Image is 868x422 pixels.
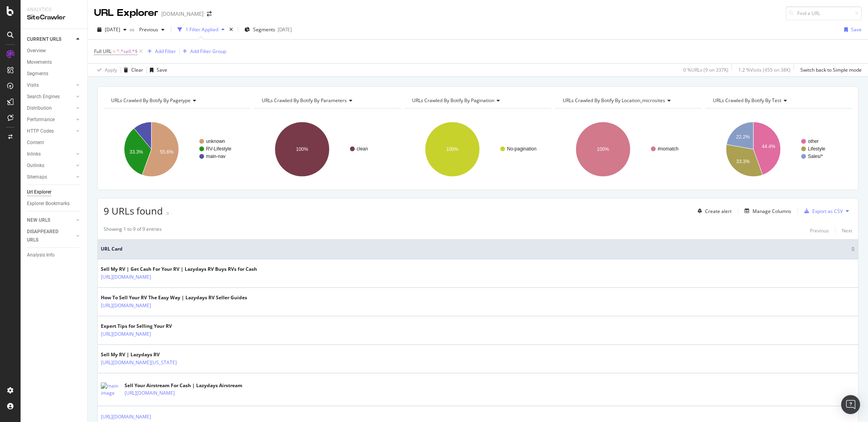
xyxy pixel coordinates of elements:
span: URLs Crawled By Botify By parameters [262,97,347,104]
button: Add Filter Group [180,47,226,56]
a: HTTP Codes [27,127,74,135]
button: Create alert [694,205,732,217]
div: Explorer Bookmarks [27,200,70,208]
div: NEW URLS [27,216,50,224]
div: 0 % URLs ( 9 on 337K ) [683,67,728,73]
text: 33.3% [129,149,143,155]
button: Save [841,23,862,36]
div: [DATE] [278,26,292,33]
input: Find a URL [786,6,862,20]
div: Sell My RV | Lazydays RV [101,351,211,358]
span: vs [130,26,136,33]
text: Sales/* [808,154,823,159]
a: Inlinks [27,150,74,158]
text: 100% [597,146,609,152]
div: Search Engines [27,93,60,101]
button: Export as CSV [801,205,843,217]
text: main-nav [206,154,225,159]
text: #nomatch [658,146,679,152]
div: - [171,210,172,217]
span: ^.*sell.*$ [117,46,138,57]
div: CURRENT URLS [27,35,61,44]
div: Open Intercom Messenger [841,395,860,414]
button: 1 Filter Applied [174,23,228,36]
text: RV-Lifestyle [206,146,231,152]
text: Lifestyle [808,146,825,152]
div: How To Sell Your RV The Easy Way | Lazydays RV Seller Guides [101,294,247,301]
span: URLs Crawled By Botify By location_microsites [563,97,665,104]
div: Sell Your Airstream For Cash | Lazydays Airstream [125,382,242,389]
div: Overview [27,47,46,55]
a: Distribution [27,104,74,112]
div: Segments [27,70,48,78]
span: Segments [253,26,275,33]
a: [URL][DOMAIN_NAME] [125,389,175,397]
div: 1 Filter Applied [185,26,218,33]
a: Analysis Info [27,251,82,259]
button: [DATE] [94,23,130,36]
div: URL Explorer [94,6,158,20]
button: Segments[DATE] [241,23,295,36]
div: Outlinks [27,162,44,170]
div: arrow-right-arrow-left [207,11,212,17]
span: Full URL [94,48,112,55]
h4: URLs Crawled By Botify By parameters [260,94,394,107]
a: Explorer Bookmarks [27,200,82,208]
div: Expert Tips for Selling Your RV [101,323,185,330]
div: Sell My RV | Get Cash For Your RV | Lazydays RV Buys RVs for Cash [101,266,257,273]
div: Manage Columns [753,208,791,215]
button: Previous [136,23,168,36]
div: Clear [131,67,143,73]
text: 22.2% [736,134,750,140]
button: Next [842,226,852,235]
div: Movements [27,58,52,67]
span: = [113,48,115,55]
h4: URLs Crawled By Botify By pagination [410,94,544,107]
a: Segments [27,70,82,78]
text: 44.4% [762,144,775,149]
button: Apply [94,64,117,76]
text: unknown [206,139,225,144]
text: other [808,139,819,144]
a: Sitemaps [27,173,74,181]
span: URLs Crawled By Botify By pagetype [111,97,191,104]
h4: URLs Crawled By Botify By test [711,94,845,107]
a: Url Explorer [27,188,82,196]
a: CURRENT URLS [27,35,74,44]
div: Performance [27,116,55,124]
div: Content [27,139,44,147]
a: [URL][DOMAIN_NAME] [101,273,151,281]
div: Create alert [705,208,732,215]
div: Distribution [27,104,52,112]
div: Add Filter Group [190,48,226,55]
text: 100% [296,146,308,152]
div: DISAPPEARED URLS [27,228,67,244]
a: Visits [27,81,74,89]
div: Inlinks [27,150,41,158]
span: URLs Crawled By Botify By test [713,97,781,104]
div: Showing 1 to 9 of 9 entries [104,226,162,235]
div: Analytics [27,6,81,13]
a: [URL][DOMAIN_NAME] [101,302,151,310]
div: Save [157,67,167,73]
button: Switch back to Simple mode [797,64,862,76]
div: Apply [105,67,117,73]
a: Overview [27,47,82,55]
div: Sitemaps [27,173,47,181]
div: Next [842,227,852,234]
div: A chart. [254,115,400,184]
span: URL Card [101,245,849,253]
button: Previous [810,226,829,235]
svg: A chart. [104,115,249,184]
div: Previous [810,227,829,234]
text: clean [357,146,368,152]
text: No-pagination [507,146,537,152]
div: SiteCrawler [27,13,81,22]
a: DISAPPEARED URLS [27,228,74,244]
a: [URL][DOMAIN_NAME] [101,413,151,421]
div: Switch back to Simple mode [800,67,862,73]
text: 100% [446,146,459,152]
a: [URL][DOMAIN_NAME] [101,330,151,338]
a: Movements [27,58,82,67]
svg: A chart. [555,115,701,184]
